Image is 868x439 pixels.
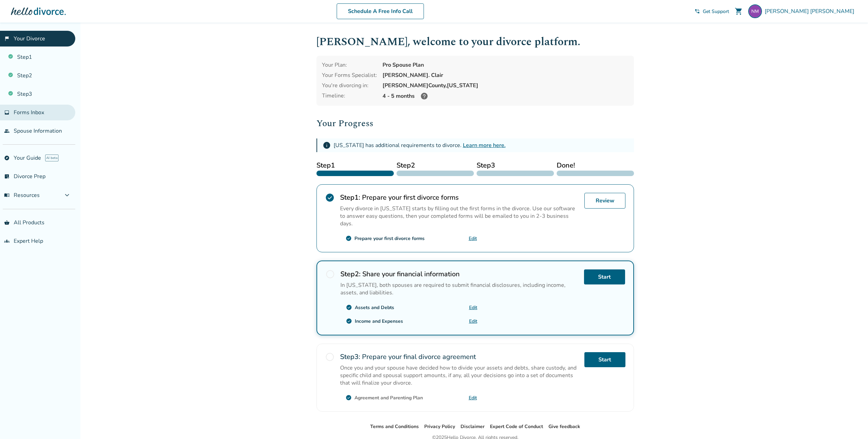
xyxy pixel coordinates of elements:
a: Start [584,352,625,367]
div: Income and Expenses [355,318,403,324]
div: [US_STATE] has additional requirements to divorce. [334,142,506,149]
h2: Prepare your final divorce agreement [340,352,579,361]
div: Your Forms Specialist: [322,71,377,79]
h1: [PERSON_NAME] , welcome to your divorce platform. [316,34,634,50]
span: Step 2 [397,160,474,171]
strong: Step 3 : [340,352,360,361]
div: [PERSON_NAME]. Clair [383,71,629,79]
h2: Prepare your first divorce forms [340,193,579,202]
div: Pro Spouse Plan [383,61,629,69]
h2: Share your financial information [340,269,579,279]
span: phone_in_talk [695,9,700,14]
span: shopping_cart [735,7,743,15]
span: Get Support [703,8,729,15]
span: expand_more [63,191,71,199]
a: Review [584,193,625,209]
a: Edit [469,395,477,401]
div: 4 - 5 months [383,92,629,100]
span: Step 3 [477,160,554,171]
h2: Your Progress [316,117,634,130]
span: check_circle [346,235,352,241]
span: people [4,128,10,134]
span: radio_button_unchecked [325,269,335,279]
span: check_circle [346,304,352,310]
span: menu_book [4,192,10,198]
span: groups [4,238,10,244]
span: shopping_basket [4,220,10,225]
div: Agreement and Parenting Plan [354,395,423,401]
span: info [323,141,331,149]
div: You're divorcing in: [322,82,377,89]
a: phone_in_talkGet Support [695,8,729,15]
a: Schedule A Free Info Call [337,3,424,19]
a: Edit [469,304,477,311]
img: nigel.miller8@outlook.com [748,4,762,18]
span: check_circle [346,318,352,324]
li: Disclaimer [461,423,484,431]
a: Privacy Policy [424,423,455,430]
span: flag_2 [4,36,10,41]
div: [PERSON_NAME] County, [US_STATE] [383,82,629,89]
span: Resources [4,191,40,199]
span: Forms Inbox [14,109,44,116]
span: check_circle [346,395,352,401]
span: inbox [4,110,10,115]
div: In [US_STATE], both spouses are required to submit financial disclosures, including income, asset... [340,281,579,296]
span: explore [4,155,10,161]
a: Expert Code of Conduct [490,423,543,430]
strong: Step 2 : [340,269,361,279]
span: list_alt_check [4,174,10,179]
a: Terms and Conditions [370,423,419,430]
a: Learn more here. [463,142,506,149]
span: [PERSON_NAME] [PERSON_NAME] [765,8,857,15]
div: Once you and your spouse have decided how to divide your assets and debts, share custody, and spe... [340,364,579,387]
a: Start [584,269,625,284]
span: Step 1 [316,160,394,171]
div: Assets and Debts [355,304,394,311]
iframe: Chat Widget [834,406,868,439]
span: radio_button_unchecked [325,352,335,362]
span: check_circle [325,193,335,202]
div: Your Plan: [322,61,377,69]
div: Timeline: [322,92,377,100]
span: AI beta [45,155,59,161]
strong: Step 1 : [340,193,360,202]
a: Edit [469,235,477,242]
span: Done! [557,160,634,171]
a: Edit [469,318,477,324]
div: Prepare your first divorce forms [354,235,425,242]
div: Every divorce in [US_STATE] starts by filling out the first forms in the divorce. Use our softwar... [340,205,579,227]
li: Give feedback [548,423,580,431]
